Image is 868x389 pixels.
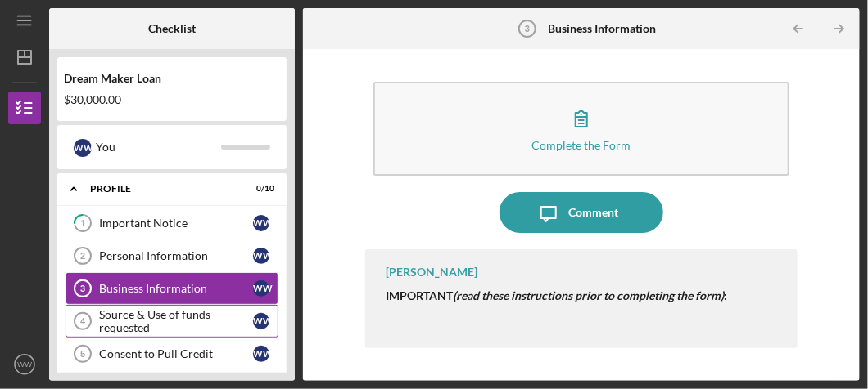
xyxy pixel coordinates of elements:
[469,325,574,339] strong: "Complete the form"
[64,72,280,85] div: Dream Maker Loan
[148,22,196,35] b: Checklist
[253,346,269,362] div: W W
[80,349,85,359] tspan: 5
[90,184,233,194] div: Profile
[80,251,85,261] tspan: 2
[80,284,85,293] tspan: 3
[66,272,278,305] a: 3Business InformationWW
[66,239,278,272] a: 2Personal InformationWW
[99,282,253,295] div: Business Information
[66,305,278,338] a: 4Source & Use of funds requestedWW
[253,215,269,231] div: W W
[74,139,92,157] div: W W
[453,288,724,302] em: (read these instructions prior to completing the form)
[532,139,631,151] div: Complete the Form
[386,266,477,279] div: [PERSON_NAME]
[525,24,530,34] tspan: 3
[96,133,221,161] div: You
[80,218,85,229] tspan: 1
[99,249,253,262] div: Personal Information
[99,347,253,360] div: Consent to Pull Credit
[64,93,280,106] div: $30,000.00
[500,192,663,233] button: Comment
[245,184,274,194] div: 0 / 10
[386,288,727,302] strong: IMPORTANT :
[386,287,781,360] p: Please click on above to enter all your Business Information.
[8,348,41,381] button: WW
[17,360,33,369] text: WW
[373,82,789,176] button: Complete the Form
[66,207,278,239] a: 1Important NoticeWW
[80,316,86,326] tspan: 4
[569,192,619,233] div: Comment
[253,313,269,329] div: W W
[66,338,278,370] a: 5Consent to Pull CreditWW
[99,308,253,334] div: Source & Use of funds requested
[253,248,269,264] div: W W
[548,22,656,35] b: Business Information
[253,280,269,297] div: W W
[99,217,253,230] div: Important Notice
[386,325,395,339] strong: 1.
